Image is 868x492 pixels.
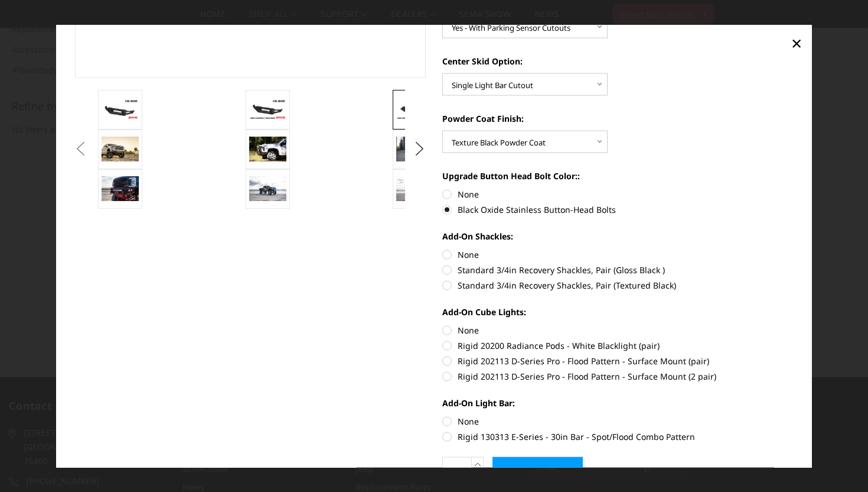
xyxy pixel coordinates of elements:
label: Black Oxide Stainless Button-Head Bolts [442,203,794,216]
label: Rigid 202113 D-Series Pro - Flood Pattern - Surface Mount (2 pair) [442,370,794,383]
img: 2020 RAM HD - Available in single light bar configuration only [396,137,433,161]
label: Powder Coat Finish: [442,112,794,125]
label: Add-On Light Bar: [442,397,794,409]
img: A2L Series - Base Front Bumper (Non Winch) [396,176,433,201]
label: Standard 3/4in Recovery Shackles, Pair (Gloss Black ) [442,264,794,276]
label: None [442,248,794,261]
button: Previous [72,140,90,158]
label: Add-On Cube Lights: [442,306,794,318]
label: Center Skid Option: [442,55,794,67]
label: Rigid 20200 Radiance Pods - White Blacklight (pair) [442,339,794,352]
label: None [442,324,794,336]
img: A2L Series - Base Front Bumper (Non Winch) [249,99,286,119]
img: A2L Series - Base Front Bumper (Non Winch) [249,176,286,200]
img: A2L Series - Base Front Bumper (Non Winch) [102,176,139,201]
label: Upgrade Button Head Bolt Color:: [442,170,794,182]
input: Add to Cart [492,457,583,487]
img: 2019 GMC 1500 [102,136,139,161]
img: A2L Series - Base Front Bumper (Non Winch) [396,99,433,119]
span: × [791,30,802,55]
label: None [442,415,794,428]
button: Next [411,140,429,158]
a: Close [787,33,806,52]
img: A2L Series - Base Front Bumper (Non Winch) [102,99,139,119]
label: Add-On Shackles: [442,230,794,242]
img: 2020 Chevrolet HD - Compatible with block heater connection [249,137,286,161]
label: Rigid 202113 D-Series Pro - Flood Pattern - Surface Mount (pair) [442,355,794,367]
label: Rigid 130313 E-Series - 30in Bar - Spot/Flood Combo Pattern [442,430,794,443]
label: Standard 3/4in Recovery Shackles, Pair (Textured Black) [442,279,794,292]
label: None [442,188,794,200]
